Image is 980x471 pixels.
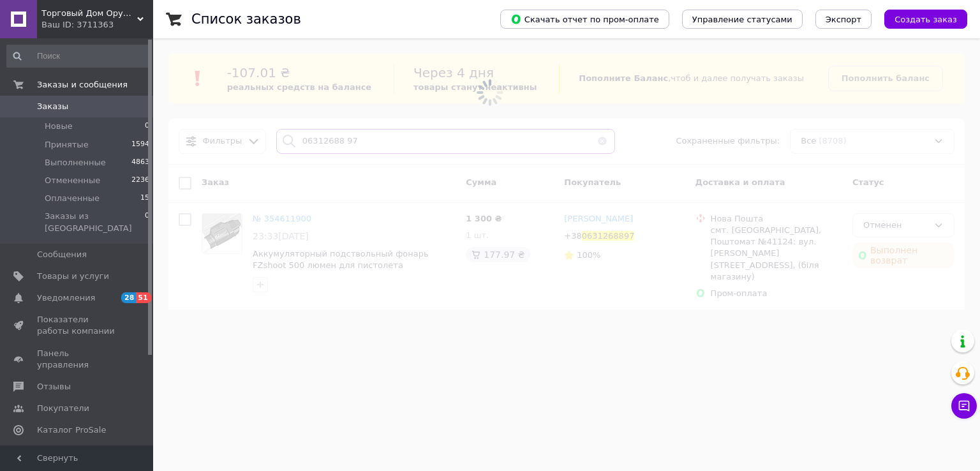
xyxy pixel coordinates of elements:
div: Ваш ID: 3711363 [41,19,153,31]
span: 15 [140,193,149,204]
span: Экспорт [826,15,861,24]
span: Панель управления [37,348,118,371]
span: Торговый Дом Оружия [41,8,137,19]
span: Заказы [37,101,68,112]
span: Уведомления [37,292,95,304]
span: 4863 [131,157,149,168]
span: Выполненные [45,157,106,168]
span: Отмененные [45,175,100,186]
span: Новые [45,121,73,132]
button: Управление статусами [682,10,803,29]
span: Принятые [45,139,89,151]
button: Экспорт [815,10,872,29]
span: Создать заказ [895,15,957,24]
button: Скачать отчет по пром-оплате [500,10,669,29]
span: 0 [145,211,149,234]
button: Чат с покупателем [951,393,977,419]
button: Создать заказ [884,10,967,29]
span: Товары и услуги [37,271,109,282]
span: Сообщения [37,249,87,260]
span: Оплаченные [45,193,100,204]
span: Скачать отчет по пром-оплате [510,13,659,25]
span: 2236 [131,175,149,186]
a: Создать заказ [872,14,967,24]
span: Заказы из [GEOGRAPHIC_DATA] [45,211,145,234]
span: 51 [136,292,151,303]
h1: Список заказов [191,11,301,27]
span: 0 [145,121,149,132]
span: 28 [121,292,136,303]
span: Управление статусами [692,15,792,24]
span: 1594 [131,139,149,151]
span: Покупатели [37,403,89,414]
span: Каталог ProSale [37,424,106,436]
span: Отзывы [37,381,71,392]
input: Поиск [6,45,151,68]
span: Показатели работы компании [37,314,118,337]
span: Заказы и сообщения [37,79,128,91]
